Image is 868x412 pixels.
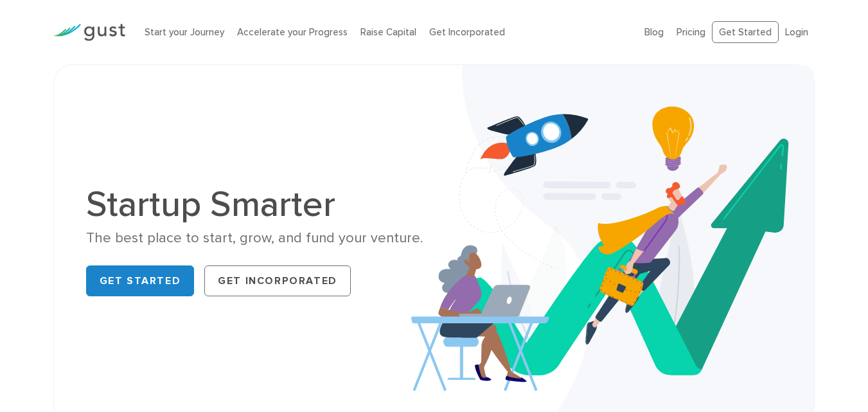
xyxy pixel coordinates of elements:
h1: Startup Smarter [86,186,425,222]
a: Pricing [677,26,705,38]
a: Login [785,26,808,38]
img: Gust Logo [53,24,125,41]
a: Get Incorporated [429,26,505,38]
a: Blog [644,26,664,38]
a: Raise Capital [360,26,416,38]
a: Get Started [86,265,195,296]
div: The best place to start, grow, and fund your venture. [86,229,425,247]
a: Get Incorporated [204,265,351,296]
a: Get Started [712,21,779,44]
a: Start your Journey [145,26,224,38]
a: Accelerate your Progress [237,26,348,38]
